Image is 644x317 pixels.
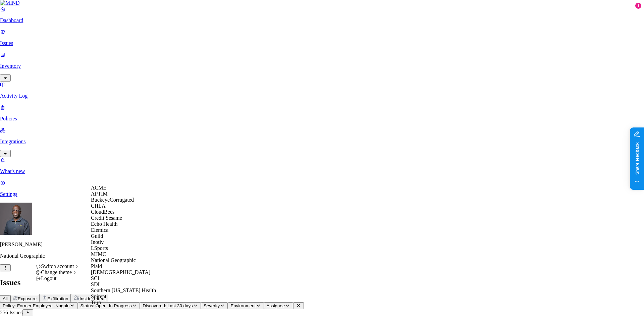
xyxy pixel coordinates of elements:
[91,294,106,299] span: Spirent
[91,300,101,305] span: Turo
[91,275,99,281] span: SCI
[36,275,79,281] div: Logout
[91,287,156,293] span: Southern [US_STATE] Health
[91,203,106,209] span: CHLA
[91,281,100,287] span: SDI
[91,197,134,203] span: BuckeyeCorrugated
[91,221,118,227] span: Echo Health
[41,269,72,275] span: Change theme
[630,127,644,190] iframe: Marker.io feedback button
[91,233,103,239] span: Guild
[91,269,150,275] span: [DEMOGRAPHIC_DATA]
[91,215,122,221] span: Credit Sesame
[91,245,108,251] span: LSports
[91,263,102,269] span: Plaid
[91,191,108,197] span: APTIM
[41,263,74,269] span: Switch account
[91,257,136,263] span: National Geographic
[91,239,104,245] span: Inotiv
[91,251,106,257] span: MJMC
[91,227,108,233] span: Elemica
[91,185,106,191] span: ACME
[91,209,114,215] span: CloudBees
